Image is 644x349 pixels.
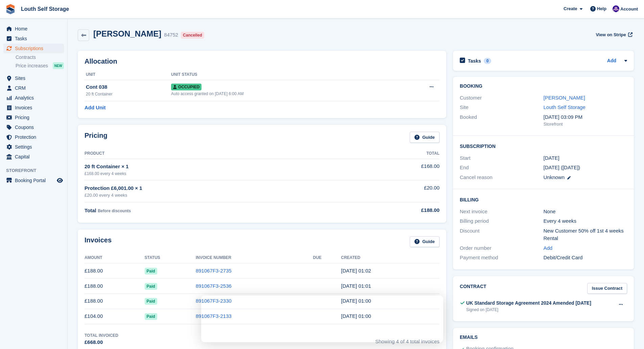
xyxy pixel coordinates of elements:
[85,293,145,309] td: £188.00
[85,104,105,112] a: Add Unit
[6,167,67,174] span: Storefront
[145,298,157,305] span: Paid
[164,31,178,39] div: 84752
[460,113,543,128] div: Booked
[3,24,64,34] a: menu
[460,174,543,181] div: Cancel reason
[3,176,64,185] a: menu
[85,208,96,213] span: Total
[544,165,580,170] span: [DATE] ([DATE])
[544,121,627,128] div: Storefront
[544,104,586,110] a: Louth Self Storage
[15,152,55,161] span: Capital
[15,44,55,53] span: Subscriptions
[86,83,171,91] div: Cont 038
[16,62,64,69] a: Price increases NEW
[85,58,439,65] h2: Allocation
[196,253,313,263] th: Invoice Number
[607,57,616,65] a: Add
[354,180,439,202] td: £20.00
[544,254,627,262] div: Debit/Credit Card
[460,254,543,262] div: Payment method
[85,192,354,199] div: £20.00 every 4 weeks
[85,253,145,263] th: Amount
[410,132,439,143] a: Guide
[544,154,559,162] time: 2025-05-09 00:00:00 UTC
[460,217,543,225] div: Billing period
[181,32,204,39] div: Cancelled
[460,208,543,216] div: Next invoice
[196,298,232,304] a: 891067F3-2330
[484,58,492,64] div: 0
[544,174,565,180] span: Unknown
[460,154,543,162] div: Start
[85,339,118,346] div: £668.00
[460,104,543,111] div: Site
[460,164,543,172] div: End
[466,300,591,307] div: UK Standard Storage Agreement 2024 Amended [DATE]
[460,283,486,294] h2: Contract
[3,103,64,112] a: menu
[196,268,232,274] a: 891067F3-2735
[15,73,55,83] span: Sites
[3,123,64,132] a: menu
[145,313,157,320] span: Paid
[544,113,627,121] div: [DATE] 03:09 PM
[460,244,543,252] div: Order number
[85,163,354,171] div: 20 ft Container × 1
[3,93,64,103] a: menu
[354,159,439,180] td: £168.00
[544,244,553,252] a: Add
[460,143,627,149] h2: Subscription
[544,95,585,101] a: [PERSON_NAME]
[15,142,55,152] span: Settings
[593,29,634,40] a: View on Stripe
[597,5,606,12] span: Help
[3,34,64,43] a: menu
[85,279,145,294] td: £188.00
[468,58,481,64] h2: Tasks
[85,132,108,143] h2: Pricing
[544,217,627,225] div: Every 4 weeks
[544,208,627,216] div: None
[3,44,64,53] a: menu
[354,148,439,159] th: Total
[171,84,201,90] span: Occupied
[466,307,591,313] div: Signed on [DATE]
[16,63,48,69] span: Price increases
[85,332,118,339] div: Total Invoiced
[3,113,64,122] a: menu
[15,83,55,93] span: CRM
[145,283,157,290] span: Paid
[587,283,627,294] a: Issue Contract
[3,73,64,83] a: menu
[15,34,55,43] span: Tasks
[15,132,55,142] span: Protection
[85,263,145,279] td: £188.00
[460,196,627,203] h2: Billing
[341,253,439,263] th: Created
[564,5,577,12] span: Create
[201,296,443,342] iframe: Survey by David from Stora
[460,227,543,242] div: Discount
[93,29,161,38] h2: [PERSON_NAME]
[5,4,16,14] img: stora-icon-8386f47178a22dfd0bd8f6a31ec36ba5ce8667c1dd55bd0f319d3a0aa187defe.svg
[460,94,543,102] div: Customer
[15,176,55,185] span: Booking Portal
[460,335,627,340] h2: Emails
[3,142,64,152] a: menu
[171,69,396,80] th: Unit Status
[16,54,64,61] a: Contracts
[620,6,638,13] span: Account
[596,31,626,38] span: View on Stripe
[85,171,354,177] div: £168.00 every 4 weeks
[3,83,64,93] a: menu
[85,236,112,247] h2: Invoices
[460,84,627,89] h2: Booking
[544,227,627,242] div: New Customer 50% off 1st 4 weeks Rental
[410,236,439,247] a: Guide
[354,206,439,214] div: £188.00
[98,209,131,213] span: Before discounts
[15,113,55,122] span: Pricing
[145,268,157,275] span: Paid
